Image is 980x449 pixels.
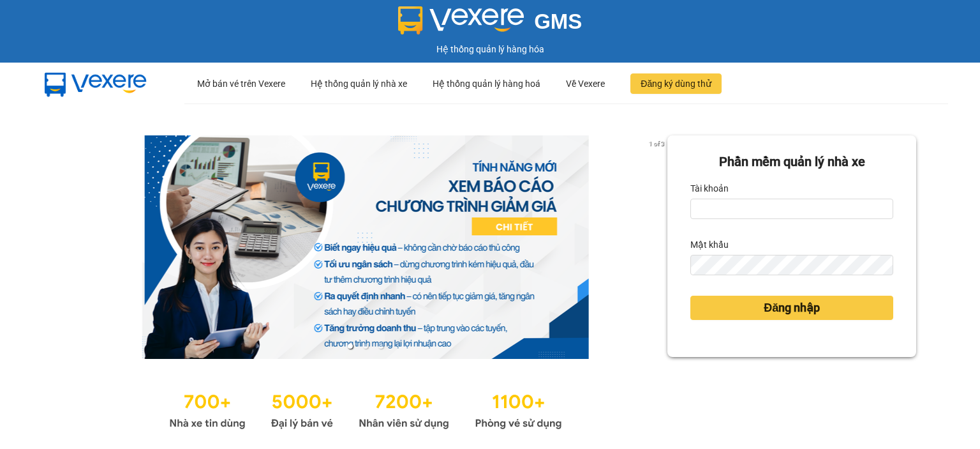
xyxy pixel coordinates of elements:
[641,77,711,91] span: Đăng ký dùng thử
[690,178,729,199] label: Tài khoản
[764,299,820,317] span: Đăng nhập
[690,255,893,275] input: Mật khẩu
[32,63,160,105] img: mbUUG5Q.png
[690,234,729,255] label: Mật khẩu
[690,199,893,219] input: Tài khoản
[378,344,383,349] li: slide item 3
[690,152,893,172] div: Phần mềm quản lý nhà xe
[650,135,667,359] button: next slide / item
[566,63,605,104] div: Về Vexere
[363,344,368,349] li: slide item 2
[534,10,582,33] span: GMS
[645,135,667,152] p: 1 of 3
[398,6,524,34] img: logo 2
[690,296,893,320] button: Đăng nhập
[197,63,285,104] div: Mở bán vé trên Vexere
[64,135,82,359] button: previous slide / item
[348,344,353,349] li: slide item 1
[398,19,583,29] a: GMS
[630,73,722,94] button: Đăng ký dùng thử
[169,384,562,433] img: Statistics.png
[311,63,407,104] div: Hệ thống quản lý nhà xe
[433,63,540,104] div: Hệ thống quản lý hàng hoá
[3,42,977,56] div: Hệ thống quản lý hàng hóa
